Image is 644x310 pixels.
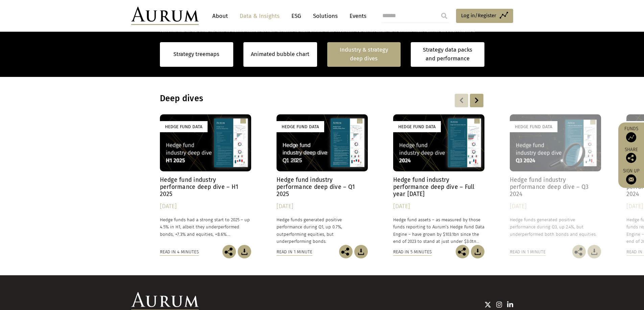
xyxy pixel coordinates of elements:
p: Hedge fund assets – as measured by those funds reporting to Aurum’s Hedge Fund Data Engine – have... [393,216,484,245]
a: ESG [288,10,305,22]
h4: Hedge fund industry performance deep dive – Full year [DATE] [393,176,484,198]
div: Share [622,147,641,163]
span: Log in/Register [461,11,496,20]
img: Download Article [471,245,484,258]
div: [DATE] [510,202,601,211]
a: Hedge Fund Data Hedge fund industry performance deep dive – H1 2025 [DATE] Hedge funds had a stro... [160,114,251,245]
h4: Hedge fund industry performance deep dive – Q1 2025 [277,176,368,198]
a: Industry & strategy deep dives [327,42,401,67]
p: Hedge funds had a strong start to 2025 – up 4.5% in H1, albeit they underperformed bonds, +7.3% a... [160,216,251,237]
img: Share this post [456,245,469,258]
div: Read in 4 minutes [160,248,199,256]
a: Log in/Register [456,9,513,23]
img: Access Funds [626,132,636,142]
a: Hedge Fund Data Hedge fund industry performance deep dive – Full year [DATE] [DATE] Hedge fund as... [393,114,484,245]
a: Sign up [622,168,641,185]
img: Share this post [222,245,236,258]
h4: Hedge fund industry performance deep dive – H1 2025 [160,176,251,198]
div: Hedge Fund Data [510,121,557,132]
a: Hedge Fund Data Hedge fund industry performance deep dive – Q1 2025 [DATE] Hedge funds generated ... [277,114,368,245]
div: Hedge Fund Data [160,121,208,132]
img: Twitter icon [484,301,491,308]
img: Download Article [354,245,368,258]
div: Hedge Fund Data [393,121,441,132]
a: Funds [622,126,641,142]
div: Read in 5 minutes [393,248,432,256]
a: Solutions [310,10,341,22]
img: Share this post [572,245,586,258]
a: Animated bubble chart [251,50,309,59]
p: Hedge funds generated positive performance during Q1, up 0.7%, outperforming equities, but underp... [277,216,368,245]
h3: Deep dives [160,93,397,104]
a: Events [346,10,366,22]
a: About [209,10,231,22]
img: Instagram icon [496,301,502,308]
img: Linkedin icon [507,301,513,308]
img: Sign up to our newsletter [626,174,636,185]
a: Data & Insights [236,10,283,22]
div: [DATE] [277,202,368,211]
h4: Hedge fund industry performance deep dive – Q3 2024 [510,176,601,198]
a: Strategy treemaps [173,50,219,59]
div: [DATE] [160,202,251,211]
a: Strategy data packs and performance [411,42,484,67]
img: Share this post [339,245,353,258]
input: Submit [437,9,451,23]
img: Aurum [131,7,199,25]
img: Download Article [238,245,251,258]
div: Read in 1 minute [277,248,312,256]
img: Share this post [626,153,636,163]
div: [DATE] [393,202,484,211]
div: Read in 1 minute [510,248,546,256]
p: Hedge funds generated positive performance during Q3, up 2.4%, but underperformed both bonds and ... [510,216,601,237]
div: Hedge Fund Data [277,121,324,132]
img: Download Article [588,245,601,258]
